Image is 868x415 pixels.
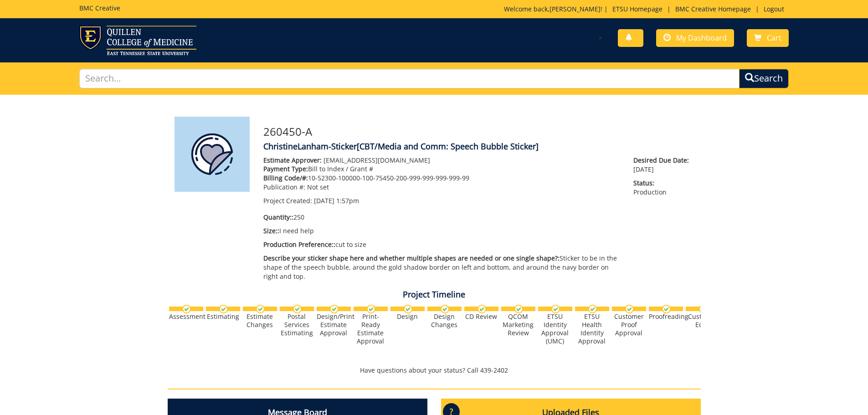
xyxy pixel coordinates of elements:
a: Logout [759,5,789,13]
p: Bill to Index / Grant # [263,164,620,174]
div: QCOM Marketing Review [501,313,535,337]
img: checkmark [367,305,375,313]
span: Estimate Approver: [263,156,322,164]
img: checkmark [182,305,191,313]
div: Postal Services Estimating [280,313,314,337]
div: Estimating [206,313,240,321]
h4: Project Timeline [168,290,701,299]
a: ETSU Homepage [608,5,667,13]
h4: ChristineLanham-Sticker [263,142,694,151]
div: Customer Edits [686,313,720,329]
input: Search... [79,69,740,88]
img: checkmark [441,305,449,313]
a: Cart [747,29,789,47]
span: Cart [767,33,781,43]
div: Design [390,313,425,321]
span: Publication #: [263,183,305,191]
img: checkmark [588,305,597,313]
span: Describe your sticker shape here and whether multiple shapes are needed or one single shape?: [263,254,560,262]
div: Design/Print Estimate Approval [317,313,351,337]
span: Not set [307,183,329,191]
img: Product featured image [175,117,250,192]
img: checkmark [699,305,708,313]
span: Billing Code/#: [263,174,308,182]
span: Payment Type: [263,164,308,173]
a: BMC Creative Homepage [671,5,755,13]
span: Desired Due Date: [633,156,693,165]
img: checkmark [625,305,634,313]
a: My Dashboard [656,29,734,47]
div: Estimate Changes [243,313,277,329]
img: checkmark [293,305,302,313]
a: [PERSON_NAME] [550,5,601,13]
h5: BMC Creative [79,5,120,11]
p: Sticker to be in the shape of the speech bubble, around the gold shadow border on left and bottom... [263,254,620,281]
img: checkmark [662,305,671,313]
p: cut to size [263,240,620,249]
div: Proofreading [649,313,683,321]
p: Have questions about your status? Call 439-2402 [168,366,701,375]
span: My Dashboard [676,33,727,43]
span: [DATE] 1:57pm [314,196,359,205]
p: 10-52300-100000-100-75450-200-999-999-999-999-99 [263,174,620,183]
p: I need help [263,226,620,236]
img: checkmark [404,305,412,313]
div: ETSU Health Identity Approval [575,313,609,345]
span: Size:: [263,226,279,235]
img: checkmark [219,305,228,313]
p: [DATE] [633,156,693,174]
img: checkmark [256,305,265,313]
span: [CBT/Media and Comm: Speech Bubble Sticker] [357,141,539,152]
div: ETSU Identity Approval (UMC) [538,313,572,345]
div: Print-Ready Estimate Approval [354,313,388,345]
h3: 260450-A [263,126,694,138]
p: 250 [263,213,620,222]
span: Quantity:: [263,213,293,221]
p: [EMAIL_ADDRESS][DOMAIN_NAME] [263,156,620,165]
img: checkmark [478,305,486,313]
span: Production Preference:: [263,240,335,249]
div: Customer Proof Approval [612,313,646,337]
span: Project Created: [263,196,312,205]
div: Assessment [169,313,203,321]
img: checkmark [514,305,523,313]
img: checkmark [330,305,339,313]
button: Search [739,69,789,88]
img: checkmark [551,305,560,313]
p: Welcome back, ! | | | [504,5,789,14]
img: ETSU logo [79,26,196,55]
span: Status: [633,179,693,188]
div: Design Changes [427,313,462,329]
p: Production [633,179,693,197]
div: CD Review [464,313,498,321]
